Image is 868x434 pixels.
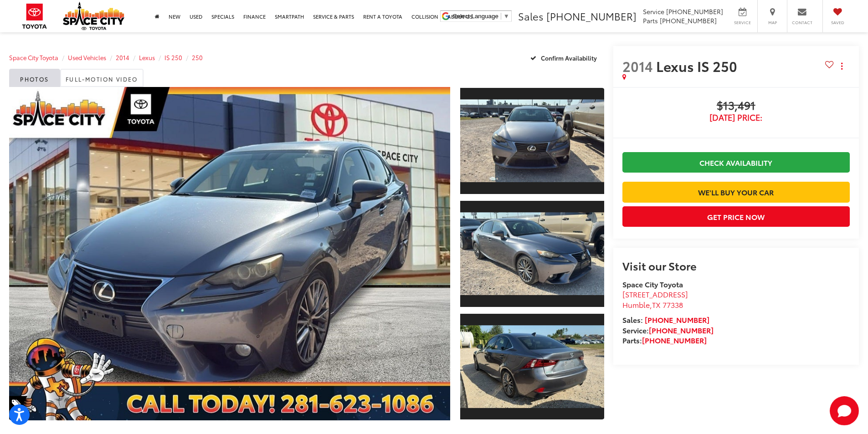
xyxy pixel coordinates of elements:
img: 2014 Lexus IS 250 250 [458,325,605,408]
span: Lexus IS 250 [656,56,740,76]
button: Get Price Now [622,206,850,227]
button: Confirm Availability [525,50,604,66]
a: We'll Buy Your Car [622,182,850,202]
span: Contact [792,20,812,26]
span: 2014 [622,56,653,76]
a: [PHONE_NUMBER] [642,335,707,345]
a: Lexus [139,53,155,61]
span: [STREET_ADDRESS] [622,289,688,299]
span: [DATE] Price: [622,113,850,122]
span: Confirm Availability [541,54,597,62]
span: TX [652,299,661,310]
span: [PHONE_NUMBER] [546,9,637,23]
span: Select Language [453,13,498,20]
a: Expand Photo 2 [460,200,604,308]
a: Space City Toyota [9,53,58,61]
strong: Space City Toyota [622,279,683,289]
a: Expand Photo 0 [9,87,450,420]
span: $13,491 [622,99,850,113]
img: Space City Toyota [63,2,124,30]
a: 2014 [116,53,129,61]
span: Sales [518,9,544,23]
span: ​ [501,13,501,20]
span: [PHONE_NUMBER] [660,16,717,25]
span: 77338 [663,299,683,310]
button: Toggle Chat Window [830,396,859,425]
a: [STREET_ADDRESS] Humble,TX 77338 [622,289,688,310]
strong: Parts: [622,335,707,345]
a: Expand Photo 3 [460,313,604,421]
span: Humble [622,299,650,310]
svg: Start Chat [830,396,859,425]
h2: Visit our Store [622,260,850,271]
span: Service [732,20,753,26]
button: Actions [834,58,850,74]
img: 2014 Lexus IS 250 250 [5,85,454,422]
a: [PHONE_NUMBER] [649,325,714,335]
img: 2014 Lexus IS 250 250 [458,213,605,295]
span: , [622,299,683,310]
a: Select Language​ [453,13,509,20]
a: Check Availability [622,152,850,173]
a: Photos [9,69,60,87]
img: 2014 Lexus IS 250 250 [458,100,605,182]
span: ▼ [503,13,509,20]
a: Used Vehicles [68,53,106,61]
a: IS 250 [164,53,182,61]
span: Sales: [622,314,643,325]
span: dropdown dots [841,62,842,70]
span: Saved [827,20,847,26]
span: Special [9,396,27,410]
a: 250 [192,53,203,61]
a: [PHONE_NUMBER] [645,314,709,325]
span: Parts [643,16,658,25]
a: Full-Motion Video [60,69,144,87]
span: Service [643,7,664,16]
span: Map [762,20,782,26]
a: Expand Photo 1 [460,87,604,195]
span: [PHONE_NUMBER] [666,7,723,16]
strong: Service: [622,325,714,335]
